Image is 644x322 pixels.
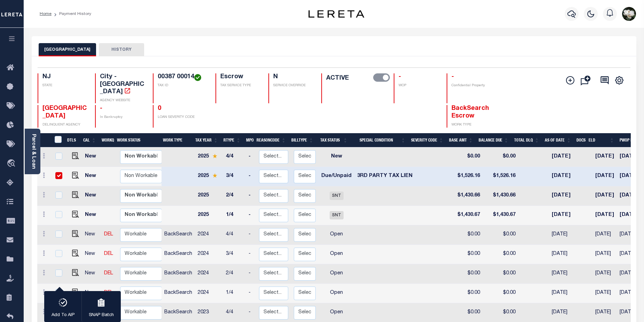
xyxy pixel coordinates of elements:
[158,83,207,88] p: TAX ID
[592,225,617,245] td: [DATE]
[483,264,518,284] td: $0.00
[586,133,617,147] th: ELD: activate to sort column ascending
[100,98,144,103] p: AGENCY WEBSITE
[542,133,574,147] th: As of Date: activate to sort column ascending
[350,133,408,147] th: Special Condition: activate to sort column ascending
[316,133,350,147] th: Tax Status: activate to sort column ascending
[195,264,223,284] td: 2024
[399,83,438,88] p: WOP
[82,264,101,284] td: New
[549,245,581,264] td: [DATE]
[223,186,246,206] td: 2/4
[82,225,101,245] td: New
[212,173,217,178] img: Star.svg
[483,206,518,225] td: $1,430.67
[220,83,260,88] p: TAX SERVICE TYPE
[399,74,401,80] span: -
[82,186,101,206] td: New
[326,73,349,83] label: ACTIVE
[89,312,114,319] p: SNAP Batch
[31,134,36,169] a: Parcel & Loan
[483,245,518,264] td: $0.00
[592,284,617,303] td: [DATE]
[82,245,101,264] td: New
[100,105,102,112] span: -
[104,251,113,256] a: DEL
[223,245,246,264] td: 3/4
[483,147,518,167] td: $0.00
[483,225,518,245] td: $0.00
[319,167,354,186] td: Due/Unpaid
[549,147,581,167] td: [DATE]
[330,192,344,200] span: SNT
[221,133,243,147] th: RType: activate to sort column ascending
[80,133,99,147] th: CAL: activate to sort column ascending
[592,245,617,264] td: [DATE]
[160,133,193,147] th: Work Type
[549,206,581,225] td: [DATE]
[483,186,518,206] td: $1,430.66
[223,147,246,167] td: 4/4
[100,73,144,96] h4: City - [GEOGRAPHIC_DATA]
[451,83,496,88] p: Confidential Property
[158,115,207,120] p: LOAN SEVERITY CODE
[453,284,483,303] td: $0.00
[319,264,354,284] td: Open
[319,245,354,264] td: Open
[99,133,114,147] th: WorkQ
[220,73,260,81] h4: Escrow
[162,225,195,245] td: BackSearch
[453,225,483,245] td: $0.00
[52,312,74,319] p: Add To AIP
[549,225,581,245] td: [DATE]
[42,73,87,81] h4: NJ
[223,284,246,303] td: 1/4
[574,133,586,147] th: Docs
[592,206,617,225] td: [DATE]
[549,284,581,303] td: [DATE]
[254,133,289,147] th: ReasonCode: activate to sort column ascending
[7,159,18,168] i: travel_explore
[308,10,364,18] img: logo-dark.svg
[246,167,256,186] td: -
[451,74,454,80] span: -
[483,167,518,186] td: $1,526.16
[549,264,581,284] td: [DATE]
[319,147,354,167] td: New
[195,147,223,167] td: 2025
[289,133,316,147] th: BillType: activate to sort column ascending
[82,206,101,225] td: New
[82,167,101,186] td: New
[243,133,254,147] th: MPO
[246,225,256,245] td: -
[246,147,256,167] td: -
[195,225,223,245] td: 2024
[223,206,246,225] td: 1/4
[246,186,256,206] td: -
[162,245,195,264] td: BackSearch
[319,225,354,245] td: Open
[330,211,344,219] span: SNT
[592,264,617,284] td: [DATE]
[246,264,256,284] td: -
[195,206,223,225] td: 2025
[408,133,446,147] th: Severity Code: activate to sort column ascending
[451,105,489,119] span: BackSearch Escrow
[158,73,207,81] h4: 00387 00014
[212,154,217,158] img: Star.svg
[40,12,52,16] a: Home
[549,167,581,186] td: [DATE]
[194,74,201,81] img: check-icon-green.svg
[476,133,511,147] th: Balance Due: activate to sort column ascending
[104,290,113,295] a: DEL
[357,174,413,178] span: 3RD PARTY TAX LIEN
[223,225,246,245] td: 4/4
[50,133,65,147] th: &nbsp;
[37,133,50,147] th: &nbsp;&nbsp;&nbsp;&nbsp;&nbsp;&nbsp;&nbsp;&nbsp;&nbsp;&nbsp;
[104,232,113,237] a: DEL
[453,186,483,206] td: $1,430.66
[223,167,246,186] td: 3/4
[195,186,223,206] td: 2025
[453,206,483,225] td: $1,430.67
[246,284,256,303] td: -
